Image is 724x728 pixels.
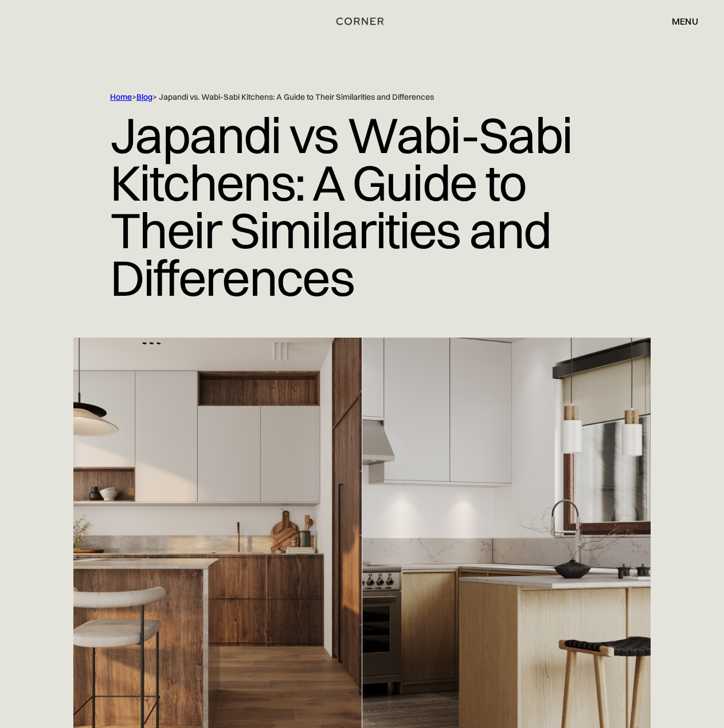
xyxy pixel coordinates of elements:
a: home [307,14,417,29]
div: > > Japandi vs. Wabi-Sabi Kitchens: A Guide to Their Similarities and Differences [110,92,614,103]
a: Blog [136,92,152,102]
div: menu [660,11,698,31]
a: Home [110,92,132,102]
div: menu [672,17,698,26]
h1: Japandi vs Wabi-Sabi Kitchens: A Guide to Their Similarities and Differences [110,103,614,311]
